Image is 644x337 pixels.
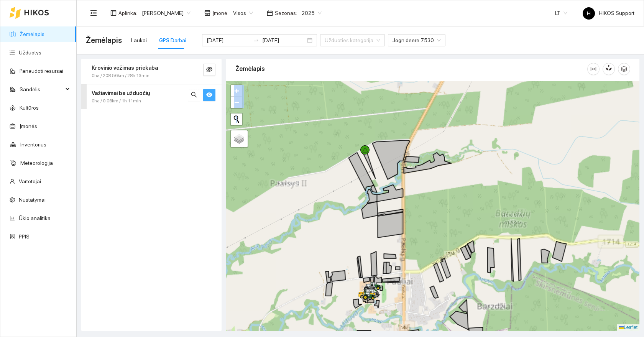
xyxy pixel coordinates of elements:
a: Vartotojai [19,178,41,184]
a: Nustatymai [19,197,46,203]
span: to [253,37,259,43]
a: Leaflet [619,325,637,330]
a: Užduotys [19,49,41,56]
button: search [188,89,200,101]
span: close-circle [307,38,312,43]
span: Sandėlis [20,82,63,97]
a: Zoom in [231,85,242,97]
span: close-circle [437,38,441,43]
span: HIKOS Support [583,10,634,16]
button: eye-invisible [203,64,215,76]
input: Pradžios data [207,36,250,44]
a: Zoom out [231,97,242,108]
span: Žemėlapis [86,34,122,46]
span: Jogn deere 7530 [393,35,441,46]
span: Dovydas Baršauskas [142,7,191,19]
a: Meteorologija [20,160,53,166]
span: search [191,92,197,99]
span: layout [110,10,117,16]
span: H [587,7,591,20]
a: PPIS [19,233,30,240]
button: Initiate a new search [231,113,242,125]
a: Layers [231,130,248,147]
span: 0ha / 0.06km / 1h 11min [92,97,141,105]
a: Įmonės [20,123,37,129]
span: swap-right [253,37,259,43]
span: 2025 [302,7,322,19]
span: + [234,86,239,95]
span: shop [204,10,210,16]
span: eye-invisible [206,66,212,74]
span: Visos [233,7,253,19]
div: Laukai [131,36,147,44]
span: Aplinka : [118,9,137,17]
span: Įmonė : [212,9,228,17]
div: Krovinio vežimas priekaba0ha / 208.56km / 28h 13mineye-invisible [81,59,222,84]
input: Pabaigos data [262,36,306,44]
a: Inventorius [20,141,46,148]
span: column-width [588,66,599,72]
button: column-width [587,63,600,75]
div: GPS Darbai [159,36,186,44]
button: menu-fold [86,5,101,21]
span: calendar [267,10,273,16]
strong: Važiavimai be užduočių [92,90,150,96]
a: Ūkio analitika [19,215,51,221]
a: Kultūros [20,105,39,111]
button: eye [203,89,215,101]
a: Žemėlapis [20,31,44,37]
span: menu-fold [90,10,97,16]
strong: Krovinio vežimas priekaba [92,65,158,71]
span: LT [555,7,567,19]
span: Sezonas : [275,9,297,17]
div: Važiavimai be užduočių0ha / 0.06km / 1h 11minsearcheye [81,84,222,109]
span: − [234,97,239,107]
span: eye [206,92,212,99]
span: 0ha / 208.56km / 28h 13min [92,72,149,79]
a: Panaudoti resursai [20,68,63,74]
div: Žemėlapis [235,58,587,80]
